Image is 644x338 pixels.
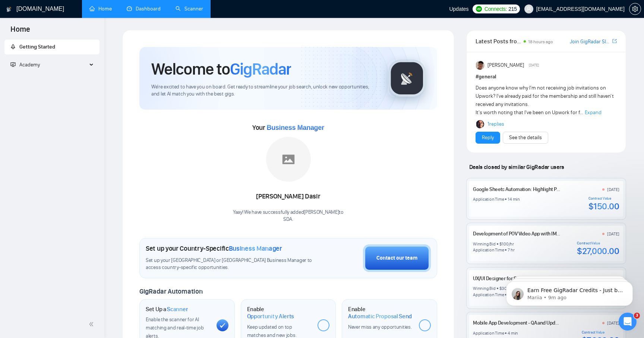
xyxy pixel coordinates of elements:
[348,306,413,320] h1: Enable
[473,247,504,253] div: Application Time
[19,62,40,68] span: Academy
[151,59,291,79] h1: Welcome to
[233,216,344,223] p: SDA .
[476,85,614,116] span: Does anyone know why I'm not receiving job invitations on Upwork? I've already paid for the membe...
[619,313,637,331] iframe: Intercom live chat
[502,241,508,247] div: 100
[473,285,495,291] div: Winning Bid
[629,6,641,12] span: setting
[508,330,518,336] div: 4 min
[139,287,202,295] span: GigRadar Automation
[146,257,317,271] span: Set up your [GEOGRAPHIC_DATA] or [GEOGRAPHIC_DATA] Business Manager to access country-specific op...
[509,241,514,247] div: /hr
[487,121,504,128] a: 1replies
[348,324,411,330] span: Never miss any opportunities.
[473,275,542,282] a: UX/UI Designer for SaaS Product
[176,6,203,12] a: searchScanner
[484,5,507,13] span: Connects:
[629,6,641,12] a: setting
[499,241,502,247] div: $
[482,134,494,142] a: Reply
[6,3,12,15] img: logo
[476,73,617,81] h1: # general
[577,245,619,257] div: $27,000.00
[476,132,500,144] button: Reply
[473,330,504,336] div: Application Time
[508,5,517,13] span: 215
[449,6,468,12] span: Updates
[473,196,504,202] div: Application Time
[629,3,641,15] button: setting
[612,38,617,45] a: export
[476,61,485,70] img: Randi Tovar
[526,6,531,12] span: user
[588,201,619,212] div: $150.00
[508,247,514,253] div: 7 hr
[476,37,521,46] span: Latest Posts from the GigRadar Community
[476,6,482,12] img: upwork-logo.png
[363,244,431,272] button: Contact our team
[127,6,161,12] a: dashboardDashboard
[376,254,417,262] div: Contact our team
[508,196,520,202] div: 14 min
[607,187,619,193] div: [DATE]
[528,39,553,44] span: 18 hours ago
[607,320,619,326] div: [DATE]
[252,123,324,132] span: Your
[634,313,640,319] span: 3
[612,38,617,44] span: export
[146,306,188,313] h1: Set Up a
[473,241,495,247] div: Winning Bid
[473,231,628,237] a: Development of POV Video App with IMU Data Sync and Gesture Controls
[19,44,55,50] span: Getting Started
[146,244,282,253] h1: Set up your Country-Specific
[570,38,611,46] a: Join GigRadar Slack Community
[503,132,548,144] button: See the details
[607,231,619,237] div: [DATE]
[473,320,596,326] a: Mobile App Development - QA and Updates to Current App
[473,292,504,298] div: Application Time
[89,320,96,328] span: double-left
[585,109,602,116] span: Expand
[495,266,644,318] iframe: Intercom notifications message
[588,196,619,201] div: Contract Value
[10,62,16,67] span: fund-projection-screen
[266,124,324,131] span: Business Manager
[466,160,567,173] span: Deals closed by similar GigRadar users
[577,241,619,245] div: Contract Value
[348,313,412,320] span: Automatic Proposal Send
[388,60,426,97] img: gigradar-logo.png
[4,40,100,54] li: Getting Started
[89,6,112,12] a: homeHome
[529,62,539,69] span: [DATE]
[582,330,619,335] div: Contract Value
[233,190,344,203] div: [PERSON_NAME] Dasir
[473,186,589,193] a: Google Sheets Automation: Highlight Previous Entries
[167,306,188,313] span: Scanner
[10,44,16,49] span: rocket
[229,244,282,253] span: Business Manager
[247,306,312,320] h1: Enable
[487,61,524,69] span: [PERSON_NAME]
[151,84,376,98] span: We're excited to have you on board. Get ready to streamline your job search, unlock new opportuni...
[10,62,40,68] span: Academy
[266,137,311,182] img: placeholder.png
[247,313,294,320] span: Opportunity Alerts
[233,209,344,223] div: Yaay! We have successfully added [PERSON_NAME] to
[4,24,36,40] span: Home
[230,59,291,79] span: GigRadar
[509,134,542,142] a: See the details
